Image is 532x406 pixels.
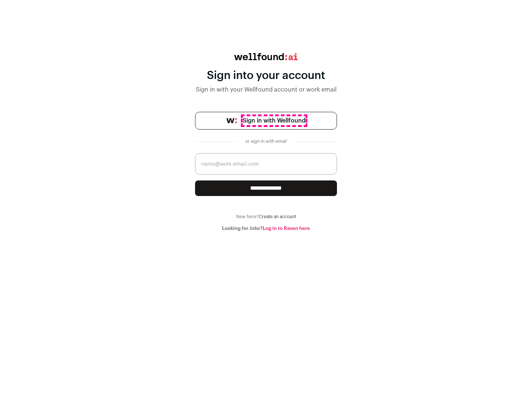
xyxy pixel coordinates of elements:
[195,226,337,231] div: Looking for Jobs?
[242,138,290,144] div: or sign in with email
[195,69,337,82] div: Sign into your account
[259,214,296,219] a: Create an account
[195,112,337,130] a: Sign in with Wellfound
[195,153,337,175] input: name@work-email.com
[195,85,337,94] div: Sign in with your Wellfound account or work email
[226,118,237,123] img: wellfound-symbol-flush-black-fb3c872781a75f747ccb3a119075da62bfe97bd399995f84a933054e44a575c4.png
[195,214,337,220] div: New here?
[263,226,310,231] a: Log in to Raven here
[234,53,298,60] img: wellfound:ai
[243,116,306,125] span: Sign in with Wellfound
